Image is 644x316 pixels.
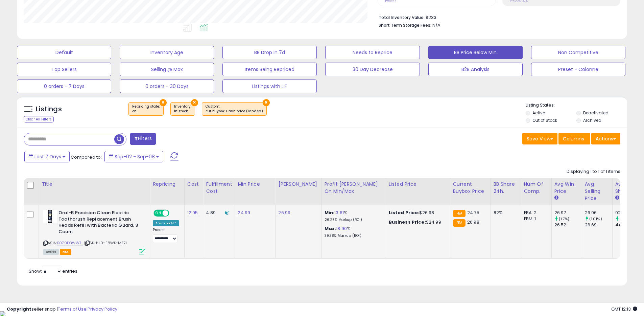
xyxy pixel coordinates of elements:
div: in stock [174,109,191,114]
span: All listings currently available for purchase on Amazon [43,249,59,255]
a: 13.61 [334,209,344,216]
button: Actions [591,133,620,144]
a: B079D3WWTL [57,240,83,246]
button: 0 orders - 7 Days [17,80,111,93]
small: FBA [453,210,466,217]
button: BB Price Below Min [428,46,523,59]
div: seller snap | | [7,306,117,313]
div: 82% [494,210,516,216]
span: Inventory : [174,104,191,114]
div: Listed Price [389,181,447,188]
span: FBA [60,249,71,255]
span: 24.75 [467,209,479,216]
label: Active [532,110,545,116]
div: % [325,210,381,222]
th: The percentage added to the cost of goods (COGS) that forms the calculator for Min & Max prices. [321,178,386,205]
button: Filters [130,133,156,145]
div: BB Share 24h. [494,181,518,195]
div: Avg Selling Price [585,181,610,202]
small: (1.01%) [589,216,602,222]
div: 26.97 [554,210,582,216]
b: Listed Price: [389,209,420,216]
b: Max: [325,225,336,232]
div: 26.52 [554,222,582,228]
a: 26.99 [278,209,290,216]
div: Cost [187,181,200,188]
span: Compared to: [71,154,102,160]
small: FBA [453,219,466,227]
button: Sep-02 - Sep-08 [104,151,163,162]
div: Fulfillment Cost [206,181,232,195]
a: Privacy Policy [88,306,117,312]
strong: Copyright [7,306,31,312]
b: Oral-B Precision Clean Electric Toothbrush Replacement Brush Heads Refill with Bacteria Guard, 3 ... [58,210,141,236]
div: Clear All Filters [24,116,54,122]
div: ASIN: [43,210,145,254]
span: 2025-09-16 12:13 GMT [611,306,637,312]
label: Deactivated [583,110,609,116]
span: 26.98 [467,219,479,225]
div: on [132,109,160,114]
p: 39.38% Markup (ROI) [325,233,381,238]
span: OFF [168,210,179,216]
button: Listings with LIF [222,80,317,93]
a: 18.90 [336,225,347,232]
button: × [160,99,167,106]
button: × [191,99,198,106]
div: Avg BB Share [615,181,640,195]
div: [PERSON_NAME] [278,181,318,188]
span: Columns [563,135,584,142]
span: Show: entries [29,268,77,274]
small: (1.7%) [559,216,570,222]
button: Items Being Repriced [222,63,317,76]
div: Min Price [238,181,272,188]
label: Out of Stock [532,117,557,123]
button: 30 Day Decrease [325,63,420,76]
button: B2B Analysis [428,63,523,76]
div: Displaying 1 to 1 of 1 items [567,168,620,175]
button: Default [17,46,111,59]
span: N/A [432,22,440,28]
span: Custom: [206,104,263,114]
span: | SKU: L0-E8WK-ME71 [84,240,127,246]
a: Terms of Use [58,306,87,312]
div: Num of Comp. [524,181,549,195]
div: $24.99 [389,219,445,225]
button: Non Competitive [531,46,625,59]
div: $26.98 [389,210,445,216]
div: 4.89 [206,210,230,216]
button: Save View [522,133,557,144]
p: Listing States: [526,102,627,109]
small: Avg BB Share. [615,195,619,201]
img: 41+66UoJnvL._SL40_.jpg [43,210,57,223]
div: % [325,226,381,238]
a: 12.95 [187,209,198,216]
button: × [263,99,270,106]
div: Title [42,181,147,188]
span: Sep-02 - Sep-08 [115,153,155,160]
label: Archived [583,117,601,123]
button: Selling @ Max [120,63,214,76]
button: Top Sellers [17,63,111,76]
div: Current Buybox Price [453,181,488,195]
button: Columns [558,133,590,144]
span: Repricing state : [132,104,160,114]
button: Needs to Reprice [325,46,420,59]
button: BB Drop in 7d [222,46,317,59]
button: Last 7 Days [24,151,70,162]
b: Business Price: [389,219,426,225]
b: Short Term Storage Fees: [379,22,431,28]
div: cur buybox < min price (landed) [206,109,263,114]
span: ON [154,210,163,216]
div: 92.71% [615,210,643,216]
h5: Listings [36,105,62,114]
p: 26.25% Markup (ROI) [325,218,381,222]
div: FBM: 1 [524,216,546,222]
div: 26.69 [585,222,612,228]
div: 44.43% [615,222,643,228]
div: Repricing [153,181,182,188]
b: Min: [325,209,335,216]
div: FBA: 2 [524,210,546,216]
small: (108.67%) [620,216,638,222]
div: Profit [PERSON_NAME] on Min/Max [325,181,383,195]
